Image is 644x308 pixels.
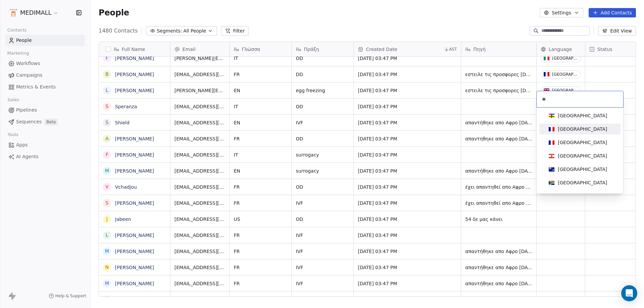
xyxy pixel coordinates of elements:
div: [GEOGRAPHIC_DATA] [558,152,607,159]
div: [GEOGRAPHIC_DATA] [558,112,607,119]
div: [GEOGRAPHIC_DATA] [558,166,607,173]
div: Suggestions [539,110,621,191]
div: [GEOGRAPHIC_DATA] [558,179,607,186]
div: [GEOGRAPHIC_DATA] [558,126,607,132]
div: [GEOGRAPHIC_DATA] [558,139,607,146]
